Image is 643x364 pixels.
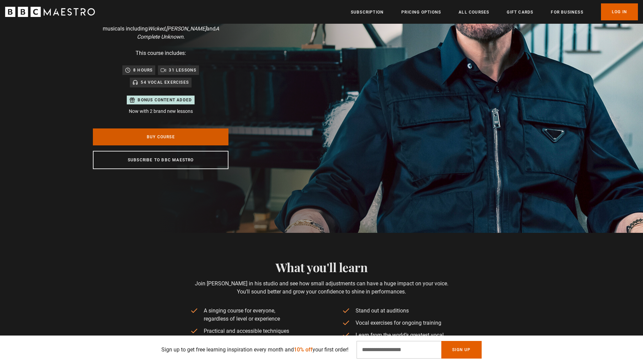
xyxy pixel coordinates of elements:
[507,9,533,16] a: Gift Cards
[190,280,453,296] p: Join [PERSON_NAME] in his studio and see how small adjustments can have a huge impact on your voi...
[5,7,95,17] svg: BBC Maestro
[137,25,219,40] i: A Complete Unknown
[342,319,453,327] li: Vocal exercises for ongoing training
[351,3,638,20] nav: Primary
[169,67,196,74] p: 31 lessons
[166,25,206,32] i: [PERSON_NAME]
[190,327,301,335] li: Practical and accessible techniques
[551,9,583,16] a: For business
[459,9,489,16] a: All Courses
[294,346,313,353] span: 10% off
[138,97,192,103] p: Bonus content added
[401,9,441,16] a: Pricing Options
[136,49,186,57] p: This course includes:
[190,307,301,323] li: A singing course for everyone, regardless of level or experience
[601,3,638,20] a: Log In
[148,25,165,32] i: Wicked
[190,260,453,274] h2: What you'll learn
[342,331,453,347] li: Learn from the world’s greatest vocal coach
[161,346,348,354] p: Sign up to get free learning inspiration every month and your first order!
[141,79,189,86] p: 54 Vocal Exercises
[351,9,384,16] a: Subscription
[441,341,481,359] button: Sign Up
[342,307,453,315] li: Stand out at auditions
[93,151,228,169] a: Subscribe to BBC Maestro
[133,67,153,74] p: 8 hours
[127,108,195,115] p: Now with 2 brand new lessons
[93,128,228,145] a: Buy Course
